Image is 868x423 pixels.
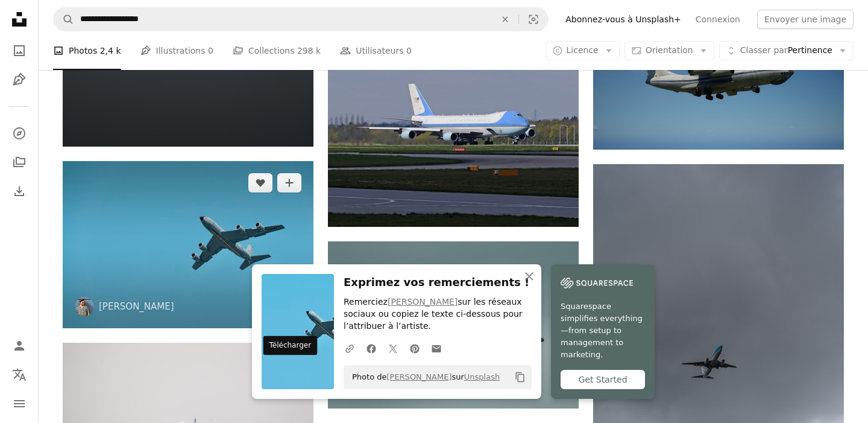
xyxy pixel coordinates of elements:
[7,179,31,203] a: Historique de téléchargement
[328,28,579,227] img: avion blanc et bleu pendant la journée
[63,239,313,250] a: Un avion vole dans le ciel bleu
[510,367,530,387] button: Copier dans le presse-papier
[740,45,832,57] span: Pertinence
[558,10,688,29] a: Abonnez-vous à Unsplash+
[277,173,301,192] button: Ajouter à la collection
[519,8,548,31] button: Recherche de visuels
[360,336,382,360] a: Partagez-leFacebook
[7,7,31,34] a: Accueil — Unsplash
[646,45,693,55] span: Orientation
[140,31,213,70] a: Illustrations 0
[53,7,549,31] form: Rechercher des visuels sur tout le site
[344,296,532,332] p: Remerciez sur les réseaux sociaux ou copiez le texte ci-dessous pour l’attribuer à l’artiste.
[561,274,633,292] img: file-1747939142011-51e5cc87e3c9
[464,372,500,381] a: Unsplash
[54,8,74,31] button: Rechercher sur Unsplash
[7,39,31,63] a: Photos
[63,161,313,328] img: Un avion vole dans le ciel bleu
[426,336,447,360] a: Partager par mail
[492,8,518,31] button: Effacer
[406,44,412,57] span: 0
[99,301,174,313] a: [PERSON_NAME]
[740,45,788,55] span: Classer par
[7,334,31,358] a: Connexion / S’inscrire
[208,44,213,57] span: 0
[561,301,645,361] span: Squarespace simplifies everything—from setup to management to marketing.
[388,297,458,307] a: [PERSON_NAME]
[561,370,645,389] div: Get Started
[546,41,620,60] button: Licence
[346,367,500,387] span: Photo de sur
[263,336,318,355] div: Télécharger
[344,274,532,291] h3: Exprimez vos remerciements !
[7,68,31,92] a: Illustrations
[593,73,844,84] a: Un grand avion de ligne volant dans un ciel bleu
[386,372,451,381] a: [PERSON_NAME]
[7,121,31,145] a: Explorer
[688,10,747,29] a: Connexion
[328,122,579,133] a: avion blanc et bleu pendant la journée
[340,31,412,70] a: Utilisateurs 0
[75,297,94,316] img: Accéder au profil de Jayanth Muppaneni
[404,336,426,360] a: Partagez-lePinterest
[7,363,31,387] button: Langue
[757,10,854,29] button: Envoyer une image
[297,44,321,57] span: 298 k
[248,173,272,192] button: J’aime
[551,264,655,399] a: Squarespace simplifies everything—from setup to management to marketing.Get Started
[233,31,321,70] a: Collections 298 k
[624,41,714,60] button: Orientation
[328,241,579,409] img: Avion militaire volant dans un ciel gris.
[593,8,844,150] img: Un grand avion de ligne volant dans un ciel bleu
[7,392,31,416] button: Menu
[593,346,844,357] a: avion bleu et blanc volant dans le ciel
[7,150,31,174] a: Collections
[719,41,854,60] button: Classer parPertinence
[382,336,404,360] a: Partagez-leTwitter
[567,45,599,55] span: Licence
